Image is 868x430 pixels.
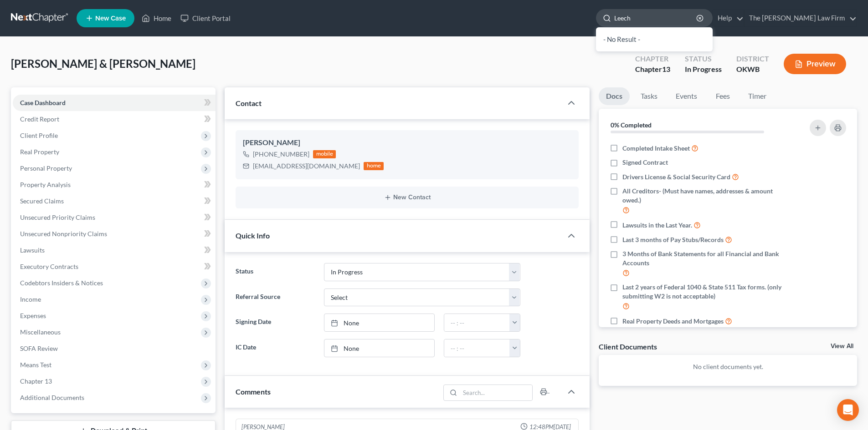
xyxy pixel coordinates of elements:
a: Executory Contracts [13,258,216,275]
label: Referral Source [231,288,319,307]
div: [PHONE_NUMBER] [253,150,309,159]
div: Status [685,54,722,64]
input: -- : -- [444,314,510,331]
span: Last 3 months of Pay Stubs/Records [622,235,724,244]
a: Tasks [633,87,665,105]
span: New Case [95,15,126,22]
div: Chapter [635,54,670,64]
a: Docs [599,87,630,105]
span: Executory Contracts [20,263,78,270]
span: 13 [662,65,670,73]
input: Search... [460,385,533,400]
div: mobile [313,150,336,158]
span: Codebtors Insiders & Notices [20,279,103,287]
span: Additional Documents [20,394,84,401]
label: Status [231,263,319,281]
a: Lawsuits [13,242,216,258]
span: Signed Contract [622,158,668,167]
span: [PERSON_NAME] & [PERSON_NAME] [11,57,195,70]
a: Secured Claims [13,193,216,209]
span: Real Property Deeds and Mortgages [622,317,724,326]
span: Lawsuits in the Last Year. [622,221,692,230]
span: Completed Intake Sheet [622,144,690,153]
div: Open Intercom Messenger [837,399,859,421]
span: Income [20,295,41,303]
div: Chapter [635,64,670,75]
span: 3 Months of Bank Statements for all Financial and Bank Accounts [622,249,785,268]
a: Unsecured Priority Claims [13,209,216,226]
p: No client documents yet. [606,362,850,371]
span: Quick Info [236,231,270,240]
div: - No Result - [596,27,713,51]
a: SOFA Review [13,340,216,357]
a: None [324,314,434,331]
a: Timer [741,87,774,105]
span: Lawsuits [20,246,45,254]
a: View All [831,343,853,349]
a: The [PERSON_NAME] Law Firm [745,10,857,26]
span: Comments [236,387,271,396]
input: -- : -- [444,339,510,357]
span: Contact [236,99,262,107]
div: Client Documents [599,342,657,351]
span: Case Dashboard [20,99,66,106]
a: Credit Report [13,111,216,127]
a: Property Analysis [13,177,216,193]
a: Events [668,87,704,105]
span: Unsecured Priority Claims [20,213,95,221]
span: All Creditors- (Must have names, addresses & amount owed.) [622,187,785,205]
span: Client Profile [20,132,58,139]
span: Unsecured Nonpriority Claims [20,230,107,238]
span: Chapter 13 [20,377,52,385]
span: Means Test [20,361,51,369]
div: In Progress [685,64,722,75]
a: None [324,339,434,357]
label: Signing Date [231,314,319,332]
span: SOFA Review [20,344,58,352]
div: OKWB [736,64,769,75]
span: Personal Property [20,164,72,172]
span: Drivers License & Social Security Card [622,172,730,182]
label: IC Date [231,339,319,357]
a: Client Portal [176,10,235,26]
span: Credit Report [20,115,59,123]
span: Property Analysis [20,181,71,188]
input: Search by name... [614,10,698,26]
strong: 0% Completed [611,121,652,129]
span: Miscellaneous [20,328,61,336]
a: Help [713,10,744,26]
span: Last 2 years of Federal 1040 & State 511 Tax forms. (only submitting W2 is not acceptable) [622,283,785,301]
button: Preview [784,54,846,74]
a: Home [137,10,176,26]
a: Fees [708,87,737,105]
span: Real Property [20,148,59,156]
div: [PERSON_NAME] [243,137,571,148]
div: [EMAIL_ADDRESS][DOMAIN_NAME] [253,162,360,171]
div: home [364,162,384,170]
button: New Contact [243,194,571,201]
span: Secured Claims [20,197,64,205]
div: District [736,54,769,64]
a: Case Dashboard [13,95,216,111]
span: Expenses [20,312,46,319]
a: Unsecured Nonpriority Claims [13,226,216,242]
